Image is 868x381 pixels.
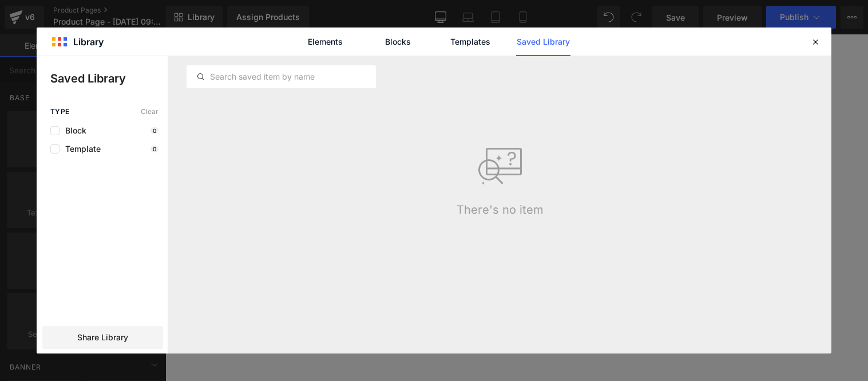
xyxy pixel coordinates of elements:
p: Saved Library [50,70,168,87]
span: Share Library [77,332,128,343]
span: Type [50,108,70,116]
span: Block [60,126,86,135]
p: 0 [150,146,158,152]
a: Saved Library [516,28,570,56]
p: 0 [150,127,158,134]
p: There's no item [457,203,544,217]
a: Blocks [371,28,425,56]
span: Template [60,144,101,154]
input: Search saved item by name [187,70,375,84]
a: Templates [443,28,498,56]
a: Elements [298,28,352,56]
span: Clear [141,108,158,116]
